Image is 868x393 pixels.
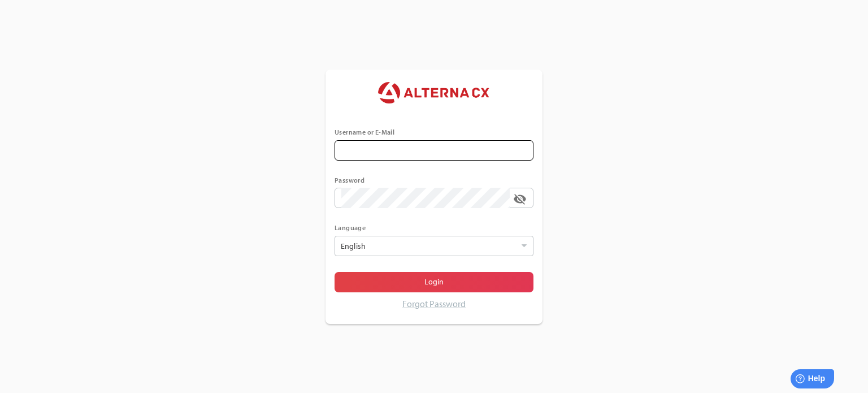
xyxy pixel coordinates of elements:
div: Username or E-Mail [335,128,533,136]
span: Login [424,275,444,288]
button: Login [335,272,533,292]
img: logo-lg.png [374,79,493,107]
div: Language [335,224,533,232]
div: Password [335,176,533,184]
a: Forgot Password [402,298,466,309]
i: visibility_off [513,192,527,206]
